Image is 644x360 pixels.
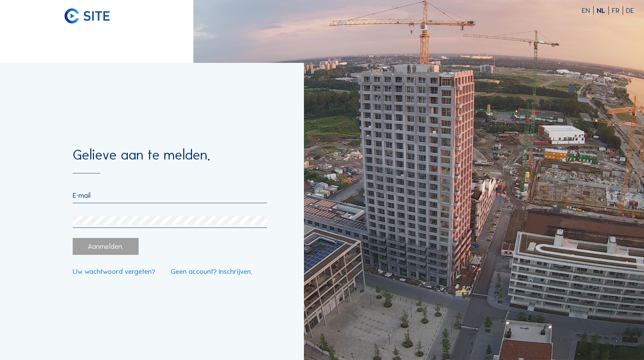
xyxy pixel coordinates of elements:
[73,268,155,275] a: Uw wachtwoord vergeten?
[171,268,252,275] a: Geen account? Inschrijven.
[582,7,594,14] div: EN
[73,191,267,200] input: E-mail
[597,7,609,14] div: NL
[612,7,623,14] div: FR
[73,238,138,255] div: Aanmelden.
[626,7,634,14] div: DE
[73,148,267,174] div: Gelieve aan te melden.
[65,8,110,24] img: C-SITE logo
